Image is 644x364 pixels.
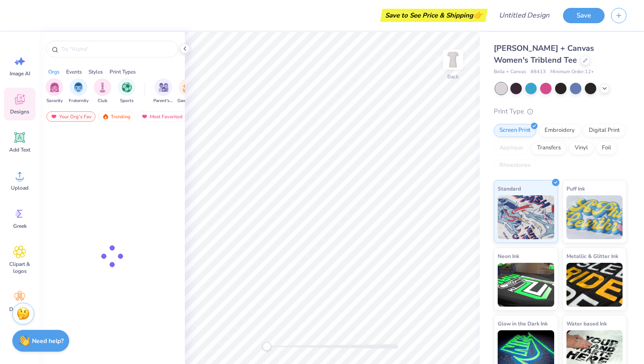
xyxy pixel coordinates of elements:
[539,124,580,137] div: Embroidery
[153,78,173,104] div: filter for Parent's Weekend
[120,98,134,104] span: Sports
[566,319,607,328] span: Water based Ink
[563,8,605,23] button: Save
[531,141,566,155] div: Transfers
[32,337,64,345] strong: Need help?
[177,78,198,104] button: filter button
[48,68,60,76] div: Orgs
[74,82,83,92] img: Fraternity Image
[494,68,526,76] span: Bella + Canvas
[11,184,28,191] span: Upload
[583,124,626,137] div: Digital Print
[569,141,594,155] div: Vinyl
[473,10,483,20] span: 👉
[566,184,585,193] span: Puff Ink
[498,195,554,239] img: Standard
[137,111,187,122] div: Most Favorited
[444,51,462,68] img: Back
[382,9,485,22] div: Save to See Price & Shipping
[10,70,30,77] span: Image AI
[118,78,135,104] button: filter button
[494,106,626,117] div: Print Type
[46,111,96,122] div: Your Org's Fav
[60,45,173,53] input: Try "Alpha"
[183,82,193,92] img: Game Day Image
[69,98,88,104] span: Fraternity
[498,263,554,307] img: Neon Ink
[98,111,134,122] div: Trending
[98,82,107,92] img: Club Image
[262,342,271,351] div: Accessibility label
[566,251,618,261] span: Metallic & Glitter Ink
[46,78,63,104] div: filter for Sorority
[69,78,88,104] button: filter button
[153,98,173,104] span: Parent's Weekend
[494,43,594,65] span: [PERSON_NAME] + Canvas Women's Triblend Tee
[50,113,57,120] img: most_fav.gif
[110,68,136,76] div: Print Types
[10,108,29,115] span: Designs
[94,78,111,104] button: filter button
[566,195,623,239] img: Puff Ink
[46,78,63,104] button: filter button
[88,68,103,76] div: Styles
[5,261,34,275] span: Clipart & logos
[531,68,546,76] span: # 8413
[66,68,82,76] div: Events
[498,251,519,261] span: Neon Ink
[447,73,459,81] div: Back
[98,98,107,104] span: Club
[159,82,169,92] img: Parent's Weekend Image
[596,141,617,155] div: Foil
[141,113,148,120] img: most_fav.gif
[118,78,135,104] div: filter for Sports
[177,98,198,104] span: Game Day
[9,146,30,153] span: Add Text
[498,319,548,328] span: Glow in the Dark Ink
[566,263,623,307] img: Metallic & Glitter Ink
[9,306,30,313] span: Decorate
[177,78,198,104] div: filter for Game Day
[102,113,109,120] img: trending.gif
[50,82,60,92] img: Sorority Image
[494,159,536,172] div: Rhinestones
[153,78,173,104] button: filter button
[69,78,88,104] div: filter for Fraternity
[94,78,111,104] div: filter for Club
[498,184,521,193] span: Standard
[122,82,132,92] img: Sports Image
[550,68,594,76] span: Minimum Order: 12 +
[13,223,27,230] span: Greek
[494,141,529,155] div: Applique
[46,98,63,104] span: Sorority
[494,124,536,137] div: Screen Print
[492,7,556,24] input: Untitled Design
